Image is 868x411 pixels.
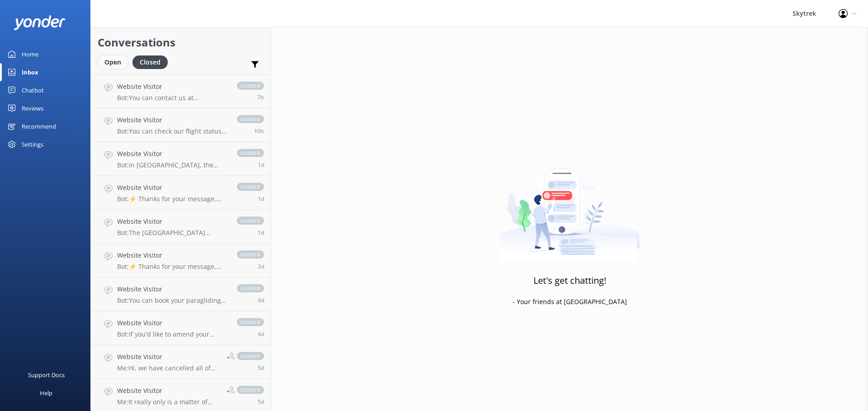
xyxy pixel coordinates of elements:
h3: Let's get chatting! [533,273,606,288]
p: Bot: You can check our flight status at the top right corner of our website to see if we are flyi... [117,127,228,135]
span: Oct 12 2025 01:16pm (UTC +13:00) Pacific/Auckland [258,161,264,169]
span: Oct 12 2025 12:25am (UTC +13:00) Pacific/Auckland [258,229,264,236]
a: Website VisitorBot:In [GEOGRAPHIC_DATA], the [GEOGRAPHIC_DATA] is called '[GEOGRAPHIC_DATA]' loca... [91,142,271,176]
h4: Website Visitor [117,250,228,260]
p: Me: Hi, we have cancelled all of our flight for the next 2 days due to wind conditions [117,364,220,372]
h4: Website Visitor [117,386,220,396]
h2: Conversations [98,34,264,51]
span: closed [237,386,264,394]
p: Bot: You can book your paragliding experience online by visiting [URL][DOMAIN_NAME]. It's recomme... [117,296,228,305]
p: Bot: ⚡ Thanks for your message, we'll get back to you as soon as we can. You're also welcome to k... [117,195,228,203]
div: Open [98,55,128,69]
span: Oct 09 2025 04:16pm (UTC +13:00) Pacific/Auckland [258,296,264,304]
span: Oct 12 2025 12:09pm (UTC +13:00) Pacific/Auckland [258,195,264,203]
p: Bot: The [GEOGRAPHIC_DATA] meeting location is at the [GEOGRAPHIC_DATA] office inside the ZipTrek... [117,229,228,237]
span: closed [237,250,264,259]
h4: Website Visitor [117,318,228,328]
span: closed [237,149,264,157]
span: Oct 13 2025 07:11am (UTC +13:00) Pacific/Auckland [254,127,264,135]
img: yonder-white-logo.png [14,15,66,30]
div: Inbox [22,63,38,81]
div: Closed [132,55,168,69]
a: Website VisitorMe:Hi, we have cancelled all of our flight for the next 2 days due to wind conditi... [91,345,271,379]
div: Recommend [22,117,56,135]
img: artwork of a man stealing a conversation from at giant smartphone [500,149,640,262]
h4: Website Visitor [117,82,228,92]
p: Me: It really only is a matter of preferences. [GEOGRAPHIC_DATA] has a closer view of the lake an... [117,398,220,406]
span: Oct 13 2025 09:54am (UTC +13:00) Pacific/Auckland [257,93,264,101]
h4: Website Visitor [117,149,228,159]
h4: Website Visitor [117,284,228,294]
div: Chatbot [22,81,44,99]
div: Reviews [22,99,43,117]
a: Website VisitorBot:You can check our flight status at the top right corner of our website to see ... [91,108,271,142]
span: closed [237,82,264,90]
a: Website VisitorBot:You can book your paragliding experience online by visiting [URL][DOMAIN_NAME]... [91,277,271,311]
h4: Website Visitor [117,217,228,226]
div: Home [22,45,38,63]
a: Website VisitorBot:⚡ Thanks for your message, we'll get back to you as soon as we can. You're als... [91,244,271,277]
a: Website VisitorBot:If you'd like to amend your reservation or add an extra person, please give us... [91,311,271,345]
span: closed [237,217,264,225]
span: closed [237,352,264,360]
div: Settings [22,135,43,153]
p: Bot: ⚡ Thanks for your message, we'll get back to you as soon as we can. You're also welcome to k... [117,263,228,271]
p: - Your friends at [GEOGRAPHIC_DATA] [513,297,627,307]
h4: Website Visitor [117,352,220,362]
p: Bot: You can contact us at [PHONE_NUMBER] one hour prior to your departure time to confirm if the... [117,94,228,102]
p: Bot: If you'd like to amend your reservation or add an extra person, please give us a call at [PH... [117,330,228,338]
div: Help [40,384,52,402]
a: Open [98,57,132,67]
span: Oct 08 2025 11:03am (UTC +13:00) Pacific/Auckland [258,398,264,406]
span: Oct 11 2025 02:43am (UTC +13:00) Pacific/Auckland [258,263,264,270]
a: Closed [132,57,172,67]
a: Website VisitorBot:⚡ Thanks for your message, we'll get back to you as soon as we can. You're als... [91,176,271,210]
div: Support Docs [28,366,65,384]
a: Website VisitorBot:You can contact us at [PHONE_NUMBER] one hour prior to your departure time to ... [91,74,271,108]
span: closed [237,183,264,191]
span: closed [237,318,264,326]
span: closed [237,284,264,292]
a: Website VisitorBot:The [GEOGRAPHIC_DATA] meeting location is at the [GEOGRAPHIC_DATA] office insi... [91,210,271,244]
span: Oct 08 2025 03:21pm (UTC +13:00) Pacific/Auckland [258,364,264,372]
span: Oct 08 2025 08:23pm (UTC +13:00) Pacific/Auckland [258,330,264,338]
p: Bot: In [GEOGRAPHIC_DATA], the [GEOGRAPHIC_DATA] is called '[GEOGRAPHIC_DATA]' located at [STREET... [117,161,228,169]
h4: Website Visitor [117,115,228,125]
h4: Website Visitor [117,183,228,193]
span: closed [237,115,264,123]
